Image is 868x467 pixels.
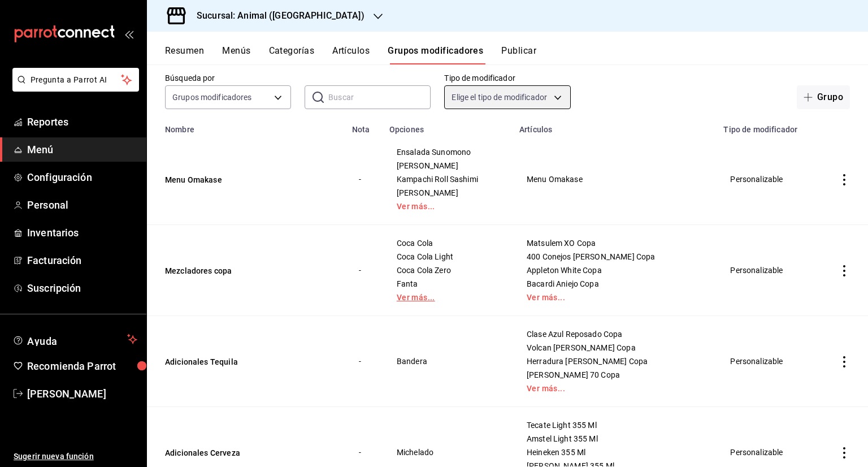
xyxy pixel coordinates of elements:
[27,253,137,268] span: Facturación
[717,225,821,316] td: Personalizable
[839,174,850,185] button: actions
[444,74,570,82] label: Tipo de modificador
[839,356,850,367] button: actions
[397,202,498,210] a: Ver más...
[527,280,702,288] span: Bacardi Aniejo Copa
[397,148,498,156] span: Ensalada Sunomono
[165,74,291,82] label: Búsqueda por
[527,435,702,443] span: Amstel Light 355 Ml
[527,253,702,261] span: 400 Conejos [PERSON_NAME] Copa
[12,68,139,92] button: Pregunta a Parrot AI
[397,239,498,247] span: Coca Cola
[397,448,498,456] span: Michelado
[797,85,850,109] button: Grupo
[345,118,383,134] th: Nota
[717,316,821,407] td: Personalizable
[27,142,137,157] span: Menú
[717,118,821,134] th: Tipo de modificador
[165,174,301,185] button: Menu Omakase
[14,451,137,462] span: Sugerir nueva función
[527,448,702,456] span: Heineken 355 Ml
[397,162,498,170] span: [PERSON_NAME]
[397,175,498,183] span: Kampachi Roll Sashimi
[165,45,868,64] div: navigation tabs
[165,447,301,459] button: Adicionales Cerveza
[527,175,702,183] span: Menu Omakase
[345,134,383,225] td: -
[31,74,121,86] span: Pregunta a Parrot AI
[345,225,383,316] td: -
[839,447,850,459] button: actions
[188,9,364,23] h3: Sucursal: Animal ([GEOGRAPHIC_DATA])
[527,371,702,379] span: [PERSON_NAME] 70 Copa
[27,225,137,240] span: Inventarios
[397,266,498,274] span: Coca Cola Zero
[527,357,702,365] span: Herradura [PERSON_NAME] Copa
[27,197,137,213] span: Personal
[27,114,137,129] span: Reportes
[527,293,702,301] a: Ver más...
[165,45,204,64] button: Resumen
[501,45,536,64] button: Publicar
[717,134,821,225] td: Personalizable
[328,86,431,109] input: Buscar
[165,265,301,276] button: Mezcladores copa
[124,29,133,38] button: open_drawer_menu
[397,357,498,365] span: Bandera
[27,386,137,401] span: [PERSON_NAME]
[165,356,301,367] button: Adicionales Tequila
[147,118,345,134] th: Nombre
[527,384,702,392] a: Ver más...
[27,332,123,346] span: Ayuda
[527,266,702,274] span: Appleton White Copa
[397,253,498,261] span: Coca Cola Light
[839,265,850,276] button: actions
[397,280,498,288] span: Fanta
[527,330,702,338] span: Clase Azul Reposado Copa
[27,280,137,296] span: Suscripción
[332,45,370,64] button: Artículos
[527,421,702,429] span: Tecate Light 355 Ml
[27,358,137,374] span: Recomienda Parrot
[222,45,250,64] button: Menús
[269,45,315,64] button: Categorías
[527,344,702,352] span: Volcan [PERSON_NAME] Copa
[345,316,383,407] td: -
[452,92,547,103] span: Elige el tipo de modificador
[8,82,139,94] a: Pregunta a Parrot AI
[172,92,252,103] span: Grupos modificadores
[397,293,498,301] a: Ver más...
[388,45,483,64] button: Grupos modificadores
[383,118,513,134] th: Opciones
[27,170,137,185] span: Configuración
[513,118,717,134] th: Artículos
[397,189,498,197] span: [PERSON_NAME]
[527,239,702,247] span: Matsulem XO Copa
